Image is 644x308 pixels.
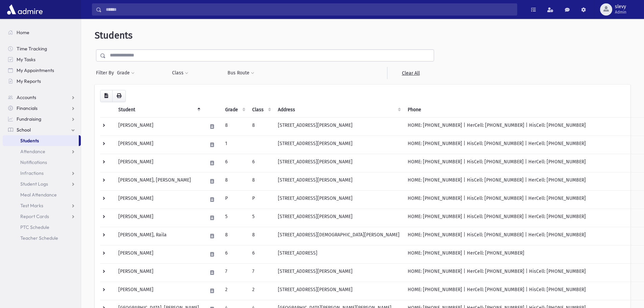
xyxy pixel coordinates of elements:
[248,102,274,118] th: Class: activate to sort column ascending
[221,263,248,282] td: 7
[114,154,203,172] td: [PERSON_NAME]
[17,29,29,35] span: Home
[274,227,404,245] td: [STREET_ADDRESS][DEMOGRAPHIC_DATA][PERSON_NAME]
[274,102,404,118] th: Address: activate to sort column ascending
[274,209,404,227] td: [STREET_ADDRESS][PERSON_NAME]
[274,172,404,190] td: [STREET_ADDRESS][PERSON_NAME]
[221,190,248,209] td: P
[248,190,274,209] td: P
[3,179,81,189] a: Student Logs
[17,94,36,100] span: Accounts
[114,209,203,227] td: [PERSON_NAME]
[221,117,248,136] td: 8
[221,154,248,172] td: 6
[227,67,255,79] button: Bus Route
[3,92,81,103] a: Accounts
[117,67,135,79] button: Grade
[248,154,274,172] td: 6
[3,76,81,87] a: My Reports
[20,138,39,144] span: Students
[248,282,274,300] td: 2
[3,233,81,243] a: Teacher Schedule
[114,227,203,245] td: [PERSON_NAME], Raila
[3,146,81,157] a: Attendance
[248,172,274,190] td: 8
[102,3,517,16] input: Search
[17,105,38,111] span: Financials
[248,227,274,245] td: 8
[274,117,404,136] td: [STREET_ADDRESS][PERSON_NAME]
[114,117,203,136] td: [PERSON_NAME]
[221,227,248,245] td: 8
[20,224,49,230] span: PTC Schedule
[3,157,81,168] a: Notifications
[221,172,248,190] td: 8
[17,67,54,73] span: My Appointments
[3,103,81,114] a: Financials
[221,209,248,227] td: 5
[221,136,248,154] td: 1
[274,154,404,172] td: [STREET_ADDRESS][PERSON_NAME]
[20,203,43,209] span: Test Marks
[3,222,81,233] a: PTC Schedule
[274,136,404,154] td: [STREET_ADDRESS][PERSON_NAME]
[96,69,117,76] span: Filter By
[615,9,626,15] span: Admin
[3,189,81,200] a: Meal Attendance
[114,245,203,263] td: [PERSON_NAME]
[20,159,47,165] span: Notifications
[387,67,434,79] a: Clear All
[114,136,203,154] td: [PERSON_NAME]
[3,135,79,146] a: Students
[100,90,113,102] button: CSV
[248,117,274,136] td: 8
[3,27,81,38] a: Home
[17,78,41,84] span: My Reports
[248,263,274,282] td: 7
[20,192,57,198] span: Meal Attendance
[615,4,626,9] span: slevy
[5,3,44,16] img: AdmirePro
[274,263,404,282] td: [STREET_ADDRESS][PERSON_NAME]
[114,172,203,190] td: [PERSON_NAME], [PERSON_NAME]
[20,181,48,187] span: Student Logs
[3,124,81,135] a: School
[248,245,274,263] td: 6
[221,282,248,300] td: 2
[3,200,81,211] a: Test Marks
[3,114,81,124] a: Fundraising
[114,190,203,209] td: [PERSON_NAME]
[114,263,203,282] td: [PERSON_NAME]
[20,213,49,219] span: Report Cards
[20,148,45,155] span: Attendance
[3,43,81,54] a: Time Tracking
[248,209,274,227] td: 5
[172,67,189,79] button: Class
[3,54,81,65] a: My Tasks
[274,282,404,300] td: [STREET_ADDRESS][PERSON_NAME]
[112,90,126,102] button: Print
[17,127,31,133] span: School
[221,102,248,118] th: Grade: activate to sort column ascending
[114,282,203,300] td: [PERSON_NAME]
[3,65,81,76] a: My Appointments
[95,30,133,41] span: Students
[20,235,58,241] span: Teacher Schedule
[17,56,35,63] span: My Tasks
[274,190,404,209] td: [STREET_ADDRESS][PERSON_NAME]
[20,170,44,176] span: Infractions
[114,102,203,118] th: Student: activate to sort column descending
[3,211,81,222] a: Report Cards
[274,245,404,263] td: [STREET_ADDRESS]
[221,245,248,263] td: 6
[3,168,81,179] a: Infractions
[17,116,41,122] span: Fundraising
[17,46,47,52] span: Time Tracking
